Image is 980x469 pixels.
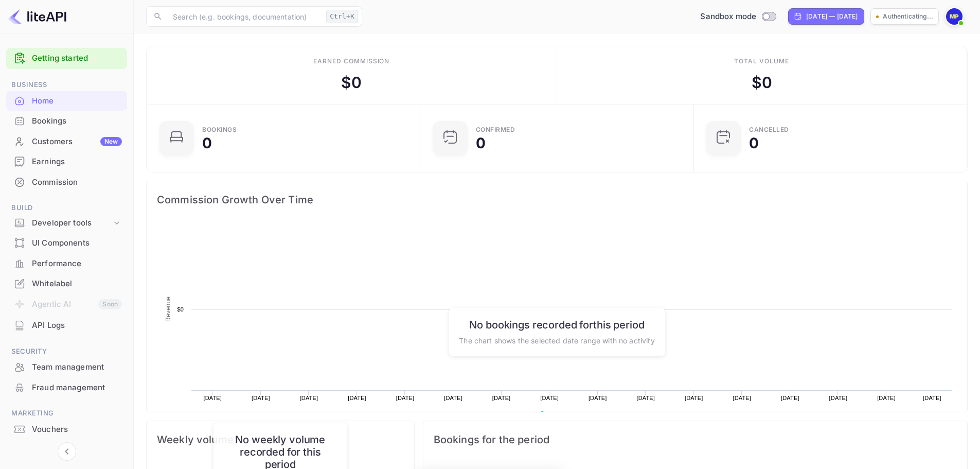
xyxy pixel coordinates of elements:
a: UI Components [6,233,127,252]
a: Earnings [6,152,127,171]
div: Switch to Production mode [696,11,780,23]
a: Team management [6,357,127,376]
a: Bookings [6,111,127,130]
div: Fraud management [6,378,127,398]
text: [DATE] [923,395,941,401]
a: Commission [6,172,127,192]
text: [DATE] [396,395,415,401]
p: Authenticating... [883,12,933,21]
div: CANCELLED [749,127,789,133]
button: Collapse navigation [58,442,76,461]
text: [DATE] [781,395,799,401]
text: [DATE] [300,395,318,401]
div: New [100,137,122,146]
div: Developer tools [32,217,112,229]
a: CustomersNew [6,132,127,151]
h6: No bookings recorded for this period [459,318,654,331]
text: [DATE] [589,395,607,401]
div: Whitelabel [32,278,122,290]
text: [DATE] [636,395,655,401]
span: Business [6,79,127,91]
div: Fraud management [32,382,122,394]
span: Security [6,346,127,357]
span: Marketing [6,408,127,419]
div: CustomersNew [6,132,127,152]
text: Revenue [549,411,575,419]
div: Click to change the date range period [788,8,864,25]
div: Bookings [6,111,127,131]
div: 0 [202,136,212,150]
text: [DATE] [444,395,462,401]
text: [DATE] [204,395,222,401]
div: 0 [749,136,759,150]
input: Search (e.g. bookings, documentation) [167,6,322,27]
span: Weekly volume [157,431,404,448]
div: [DATE] — [DATE] [806,12,858,21]
text: [DATE] [540,395,559,401]
div: Commission [32,177,122,188]
div: Confirmed [476,127,515,133]
div: $ 0 [341,71,362,94]
a: Home [6,91,127,110]
div: Vouchers [6,420,127,440]
text: [DATE] [829,395,848,401]
text: [DATE] [685,395,703,401]
div: $ 0 [752,71,772,94]
div: Getting started [6,48,127,69]
text: [DATE] [733,395,752,401]
div: Vouchers [32,424,122,436]
div: 0 [476,136,486,150]
div: Ctrl+K [326,10,358,23]
div: Earnings [6,152,127,172]
div: Team management [6,357,127,377]
div: Home [32,95,122,107]
div: Team management [32,361,122,373]
div: Bookings [32,115,122,127]
span: Sandbox mode [700,11,756,23]
div: Performance [6,254,127,274]
div: Commission [6,172,127,193]
div: Performance [32,258,122,270]
div: Developer tools [6,214,127,232]
text: [DATE] [492,395,511,401]
div: Home [6,91,127,111]
a: Getting started [32,53,122,64]
div: Earnings [32,156,122,168]
div: API Logs [32,320,122,332]
div: Total volume [734,57,789,66]
div: UI Components [32,237,122,249]
text: [DATE] [877,395,896,401]
text: [DATE] [348,395,366,401]
div: Earned commission [313,57,389,66]
span: Commission Growth Over Time [157,192,957,208]
a: Fraud management [6,378,127,397]
div: Customers [32,136,122,148]
text: Revenue [165,297,172,322]
text: [DATE] [252,395,270,401]
div: API Logs [6,316,127,336]
div: Bookings [202,127,237,133]
a: Performance [6,254,127,273]
text: $0 [177,306,184,312]
span: Bookings for the period [434,431,957,448]
p: The chart shows the selected date range with no activity [459,335,654,345]
img: Maarten Van Pijpen [946,8,963,25]
div: Whitelabel [6,274,127,294]
a: Whitelabel [6,274,127,293]
span: Build [6,202,127,214]
a: Vouchers [6,420,127,439]
div: UI Components [6,233,127,253]
img: LiteAPI logo [8,8,66,25]
a: API Logs [6,316,127,335]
